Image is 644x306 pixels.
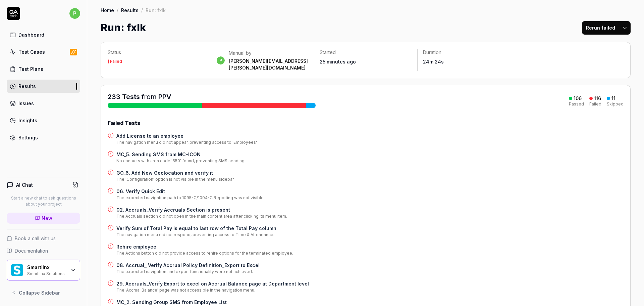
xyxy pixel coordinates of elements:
[18,117,37,124] div: Insights
[116,158,246,164] div: No contacts with area code '650' found, preventing SMS sending.
[611,95,615,101] div: 11
[27,270,66,276] div: Smartlinx Solutions
[7,247,80,254] a: Documentation
[101,20,146,35] h1: Run: fxIk
[116,262,260,269] a: 08. Accrual_ Verify Accrual Policy Definition_Export to Excel
[423,49,515,56] p: Duration
[116,206,287,213] a: 02. Accruals_Verify Accruals Section is present
[7,286,80,299] button: Collapse Sidebar
[116,213,287,219] div: The Accruals section did not open in the main content area after clicking its menu item.
[229,58,309,71] div: [PERSON_NAME][EMAIL_ADDRESS][PERSON_NAME][DOMAIN_NAME]
[7,114,80,127] a: Insights
[42,215,52,222] span: New
[18,48,45,55] div: Test Cases
[18,83,36,90] div: Results
[7,62,80,76] a: Test Plans
[11,264,23,276] img: Smartlinx Logo
[7,131,80,144] a: Settings
[15,235,56,242] span: Book a call with us
[18,65,43,73] div: Test Plans
[116,169,234,176] a: GO_6. Add New Geolocation and verify it
[116,139,258,145] div: The navigation menu did not appear, preventing access to 'Employees'.
[116,299,227,306] a: MC_2. Sending Group SMS from Employee List
[146,7,166,13] div: Run: fxIk
[69,7,80,20] button: p
[69,8,80,19] span: p
[217,56,225,64] span: p
[16,181,33,188] h4: AI Chat
[116,232,276,238] div: The navigation menu did not respond, preventing access to Time & Attendance.
[594,95,601,101] div: 116
[7,97,80,110] a: Issues
[7,235,80,242] a: Book a call with us
[569,102,584,106] div: Passed
[582,21,619,35] button: Rerun failed
[15,247,48,254] span: Documentation
[108,93,140,101] span: 233 Tests
[18,31,44,38] div: Dashboard
[110,59,122,63] div: Failed
[7,213,80,224] a: New
[320,49,412,56] p: Started
[116,287,309,293] div: The 'Accrual Balance' page was not accessible in the navigation menu.
[574,95,582,101] div: 106
[117,7,118,13] div: /
[116,250,293,256] div: The Actions button did not provide access to rehire options for the terminated employee.
[116,132,258,139] a: Add License to an employee
[7,80,80,93] a: Results
[101,7,114,13] a: Home
[158,93,171,101] a: PPV
[589,102,601,106] div: Failed
[116,195,265,201] div: The expected navigation path to 1095-C/1094-C Reporting was not visible.
[320,59,356,64] time: 25 minutes ago
[142,93,157,101] span: from
[116,225,276,232] a: Verify Sum of Total Pay is equal to last row of the Total Pay column
[108,49,206,56] p: Status
[116,151,246,158] a: MC_5. Sending SMS from MC-ICON
[116,188,265,195] a: 06. Verify Quick Edit
[116,280,309,287] a: 29. Accruals_Verify Export to excel on Accrual Balance page at Department level
[141,7,143,13] div: /
[423,59,444,64] time: 24m 24s
[108,119,624,127] div: Failed Tests
[116,243,293,250] a: Rehire employee
[7,45,80,58] a: Test Cases
[121,7,139,13] a: Results
[7,28,80,41] a: Dashboard
[27,264,66,270] div: Smartlinx
[229,50,309,56] div: Manual by
[7,195,80,207] p: Start a new chat to ask questions about your project
[19,289,60,296] span: Collapse Sidebar
[7,260,80,280] button: Smartlinx LogoSmartlinxSmartlinx Solutions
[116,269,260,275] div: The expected navigation and export functionality were not achieved.
[116,176,234,182] div: The 'Configuration' option is not visible in the menu sidebar.
[607,102,624,106] div: Skipped
[18,100,34,107] div: Issues
[18,134,38,141] div: Settings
